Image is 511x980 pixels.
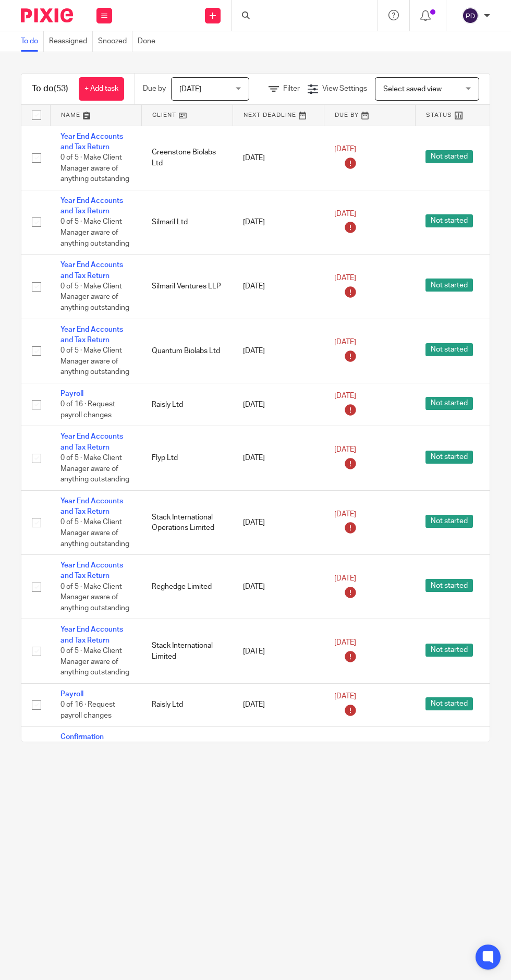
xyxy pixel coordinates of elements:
td: [DATE] [233,190,324,254]
span: Not started [425,397,473,410]
td: Raisly Ltd [141,683,233,726]
a: Year End Accounts and Tax Return [60,626,123,644]
td: [DATE] [233,319,324,383]
span: [DATE] [334,146,356,153]
span: Not started [425,150,473,163]
span: [DATE] [334,511,356,518]
a: + Add task [79,77,124,101]
span: [DATE] [334,575,356,582]
span: Not started [425,644,473,657]
span: 0 of 5 · Make Client Manager aware of anything outstanding [60,154,129,183]
p: Due by [143,83,166,94]
a: Year End Accounts and Tax Return [60,562,123,579]
img: svg%3E [462,7,479,24]
span: Not started [425,343,473,356]
a: Snoozed [98,31,132,52]
span: [DATE] [334,693,356,700]
span: View Settings [322,85,367,92]
span: Not started [425,515,473,528]
img: Pixie [21,8,73,22]
span: 0 of 5 · Make Client Manager aware of anything outstanding [60,647,129,676]
span: Not started [425,214,473,227]
a: To do [21,31,44,52]
span: Not started [425,451,473,464]
td: Silmaril Ltd [141,190,233,254]
span: 0 of 16 · Request payroll changes [60,401,115,419]
td: [DATE] [233,619,324,683]
td: [DATE] [233,683,324,726]
td: Flyp Ltd [141,426,233,490]
td: [DATE] [233,426,324,490]
td: Raisly Ltd [141,383,233,426]
span: Select saved view [383,86,442,93]
span: [DATE] [334,339,356,346]
td: [DATE] [233,727,324,813]
td: Reghedge Limited [141,555,233,619]
a: Year End Accounts and Tax Return [60,197,123,215]
h1: To do [32,83,68,94]
a: Payroll [60,390,83,397]
span: 0 of 5 · Make Client Manager aware of anything outstanding [60,454,129,483]
span: Not started [425,697,473,710]
a: Reassigned [49,31,93,52]
td: Greenstone Biolabs Ltd [141,126,233,190]
span: [DATE] [334,393,356,400]
td: Quantum Biolabs Ltd [141,319,233,383]
td: [DATE] [233,490,324,554]
a: Payroll [60,691,83,698]
td: Silmaril Ventures LLP [141,255,233,319]
a: Year End Accounts and Tax Return [60,433,123,451]
td: [DATE] [233,555,324,619]
span: Filter [283,85,300,92]
a: Year End Accounts and Tax Return [60,326,123,344]
span: 0 of 5 · Make Client Manager aware of anything outstanding [60,519,129,548]
a: Confirmation statement [60,733,104,751]
a: Year End Accounts and Tax Return [60,133,123,151]
td: [DATE] [233,383,324,426]
span: 0 of 5 · Make Client Manager aware of anything outstanding [60,219,129,247]
span: 0 of 5 · Make Client Manager aware of anything outstanding [60,583,129,612]
span: [DATE] [334,210,356,217]
span: 0 of 5 · Make Client Manager aware of anything outstanding [60,347,129,376]
span: [DATE] [179,86,201,93]
a: Year End Accounts and Tax Return [60,498,123,515]
span: [DATE] [334,274,356,282]
td: Stack International Operations Limited [141,490,233,554]
td: Stack International Limited [141,619,233,683]
span: 0 of 5 · Make Client Manager aware of anything outstanding [60,283,129,311]
td: [DATE] [233,126,324,190]
span: Not started [425,279,473,292]
td: [DATE] [233,255,324,319]
td: Artificial Intelligence Monitoring Group Ltd [141,727,233,813]
span: 0 of 16 · Request payroll changes [60,701,115,719]
a: Done [138,31,161,52]
a: Year End Accounts and Tax Return [60,261,123,279]
span: [DATE] [334,446,356,454]
span: [DATE] [334,639,356,647]
span: Not started [425,579,473,592]
span: (53) [54,84,68,93]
